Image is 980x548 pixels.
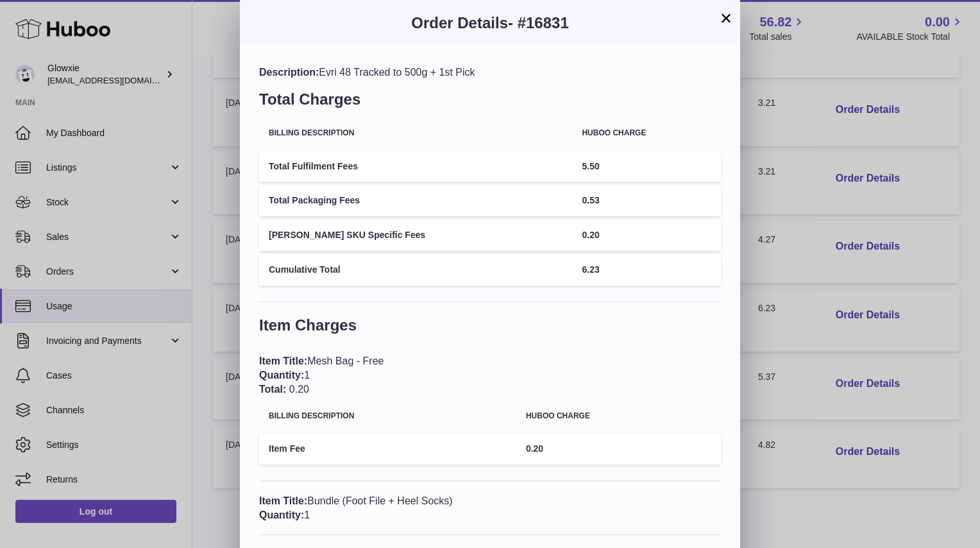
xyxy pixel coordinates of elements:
span: 0.53 [582,195,599,205]
span: Quantity: [259,370,304,381]
td: Cumulative Total [259,254,572,286]
td: Item Fee [259,433,516,465]
div: Bundle (Foot File + Heel Socks) 1 [259,494,721,522]
span: Item Title: [259,495,307,506]
span: 6.23 [582,264,599,275]
th: Huboo charge [516,402,721,430]
span: 5.50 [582,161,599,171]
span: Total: [259,384,286,395]
span: 0.20 [582,230,599,240]
td: Total Packaging Fees [259,185,572,216]
th: Huboo charge [572,119,721,147]
h3: Item Charges [259,315,721,342]
td: [PERSON_NAME] SKU Specific Fees [259,219,572,251]
h3: Order Details [259,13,721,33]
td: Total Fulfilment Fees [259,151,572,182]
span: Quantity: [259,509,304,520]
button: × [718,10,734,26]
h3: Total Charges [259,89,721,116]
span: Description: [259,67,319,78]
span: 0.20 [526,443,543,454]
span: Item Title: [259,355,307,366]
div: Evri 48 Tracked to 500g + 1st Pick [259,65,721,80]
span: 0.20 [289,384,309,395]
th: Billing Description [259,402,516,430]
div: Mesh Bag - Free 1 [259,354,721,396]
span: - #16831 [508,14,569,31]
th: Billing Description [259,119,572,147]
